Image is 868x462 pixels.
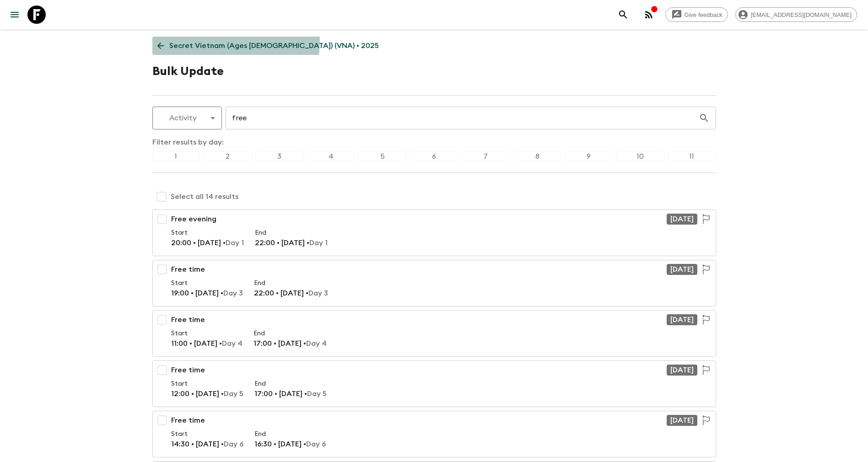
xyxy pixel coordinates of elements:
[152,151,200,161] div: 1
[171,191,238,202] p: Select all 14 results
[152,360,716,407] button: Free time[DATE]Start12:00 • [DATE] •Day 5End17:00 • [DATE] •Day 5
[171,264,205,275] p: Free time
[309,239,328,247] span: Day 1
[171,365,205,376] p: Free time
[255,151,303,161] div: 3
[462,151,510,161] div: 7
[171,314,205,325] p: Free time
[152,210,716,256] button: Free evening[DATE]Start20:00 • [DATE] •Day 1End22:00 • [DATE] •Day 1
[254,379,327,388] p: End
[171,439,243,450] p: 14:30 • [DATE] •
[153,105,221,131] div: Activity
[171,228,244,237] p: Start
[746,11,857,18] span: [EMAIL_ADDRESS][DOMAIN_NAME]
[224,441,243,448] span: Day 6
[5,5,24,24] button: menu
[171,214,216,225] p: Free evening
[254,279,328,288] p: End
[667,314,697,325] div: [DATE]
[152,411,716,457] button: Free time[DATE]Start14:30 • [DATE] •Day 6End16:30 • [DATE] •Day 6
[307,151,355,161] div: 4
[226,239,244,247] span: Day 1
[358,151,406,161] div: 5
[254,288,328,299] p: 22:00 • [DATE] •
[152,137,716,148] p: Filter results by day:
[253,338,327,349] p: 17:00 • [DATE] •
[224,390,243,398] span: Day 5
[735,7,857,22] div: [EMAIL_ADDRESS][DOMAIN_NAME]
[171,237,244,248] p: 20:00 • [DATE] •
[254,430,326,439] p: End
[222,340,243,347] span: Day 4
[306,340,327,347] span: Day 4
[306,441,326,448] span: Day 6
[307,390,327,398] span: Day 5
[513,151,561,161] div: 8
[171,279,243,288] p: Start
[223,290,243,297] span: Day 3
[668,151,716,161] div: 11
[255,228,328,237] p: End
[226,105,699,131] input: e.g. "zipline"
[255,237,328,248] p: 22:00 • [DATE] •
[152,62,224,81] h1: Bulk Update
[171,430,243,439] p: Start
[667,415,697,426] div: [DATE]
[665,7,728,22] a: Give feedback
[253,329,327,338] p: End
[667,365,697,376] div: [DATE]
[152,260,716,306] button: Free time[DATE]Start19:00 • [DATE] •Day 3End22:00 • [DATE] •Day 3
[171,379,243,388] p: Start
[171,288,243,299] p: 19:00 • [DATE] •
[565,151,613,161] div: 9
[171,329,243,338] p: Start
[171,338,243,349] p: 11:00 • [DATE] •
[152,310,716,357] button: Free time[DATE]Start11:00 • [DATE] •Day 4End17:00 • [DATE] •Day 4
[667,264,697,275] div: [DATE]
[204,151,252,161] div: 2
[410,151,458,161] div: 6
[616,151,664,161] div: 10
[254,388,327,399] p: 17:00 • [DATE] •
[308,290,328,297] span: Day 3
[152,37,384,55] a: Secret Vietnam (Ages [DEMOGRAPHIC_DATA]) (VNA) • 2025
[169,40,379,51] p: Secret Vietnam (Ages [DEMOGRAPHIC_DATA]) (VNA) • 2025
[171,388,243,399] p: 12:00 • [DATE] •
[171,415,205,426] p: Free time
[667,214,697,225] div: [DATE]
[614,5,632,24] button: search adventures
[254,439,326,450] p: 16:30 • [DATE] •
[679,11,728,18] span: Give feedback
